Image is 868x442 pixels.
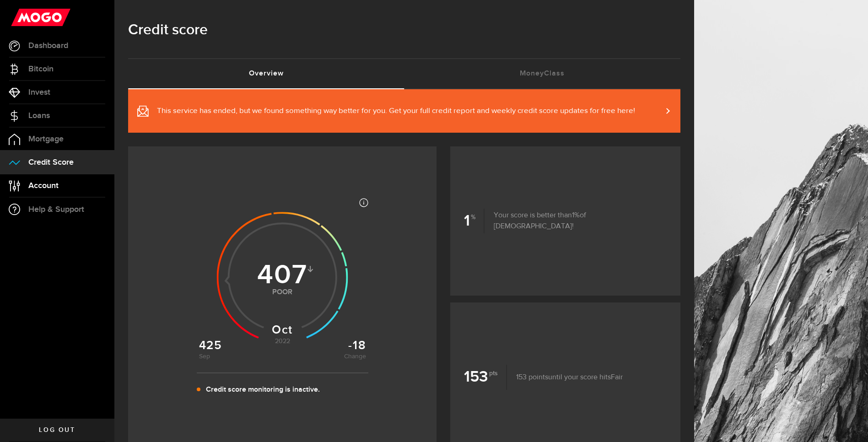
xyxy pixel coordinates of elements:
[464,365,507,389] b: 153
[128,58,680,89] ul: Tabs Navigation
[28,65,54,73] span: Bitcoin
[39,427,75,433] span: Log out
[516,374,548,381] span: 153 points
[611,374,623,381] span: Fair
[507,372,623,383] p: until your score hits
[485,210,667,232] p: Your score is better than of [DEMOGRAPHIC_DATA]!
[28,88,50,97] span: Invest
[128,18,680,42] h1: Credit score
[28,135,64,143] span: Mortgage
[404,59,681,88] a: MoneyClass
[28,182,59,190] span: Account
[157,106,635,117] span: This service has ended, but we found something way better for you. Get your full credit report an...
[464,209,485,233] b: 1
[7,4,35,31] button: Open LiveChat chat widget
[128,89,680,133] a: This service has ended, but we found something way better for you. Get your full credit report an...
[28,205,84,214] span: Help & Support
[572,212,580,219] span: 1
[28,112,50,120] span: Loans
[28,42,68,50] span: Dashboard
[128,59,404,88] a: Overview
[28,158,74,167] span: Credit Score
[206,384,320,395] p: Credit score monitoring is inactive.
